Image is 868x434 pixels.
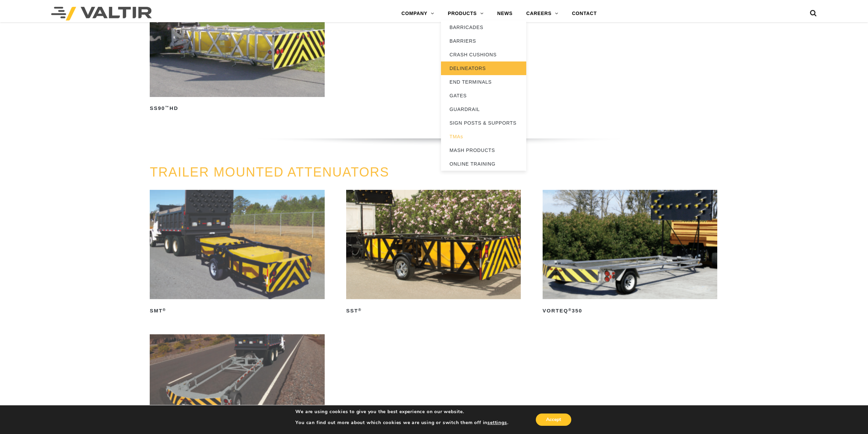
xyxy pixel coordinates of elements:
a: DELINEATORS [441,61,526,75]
button: Accept [536,414,571,426]
a: BARRIERS [441,34,526,48]
img: Valtir [51,7,152,20]
button: settings [487,420,507,426]
a: CAREERS [519,7,565,20]
a: TMAs [441,130,526,143]
h2: SS90 HD [150,103,324,114]
a: ONLINE TRAINING [441,157,526,171]
h2: SST [346,305,521,316]
a: NEWS [490,7,519,20]
a: GATES [441,89,526,102]
sup: ™ [165,105,170,109]
h2: SMT [150,305,324,316]
a: SST® [346,190,521,316]
sup: ® [568,308,572,312]
a: GUARDRAIL [441,102,526,116]
a: PRODUCTS [441,7,490,20]
a: SMT® [150,190,324,316]
a: VORTEQ®350 [543,190,717,316]
a: TRAILER MOUNTED ATTENUATORS [150,165,389,179]
a: COMPANY [395,7,441,20]
a: CRASH CUSHIONS [441,48,526,61]
sup: ® [358,308,362,312]
a: CONTACT [565,7,604,20]
a: BARRICADES [441,20,526,34]
a: SIGN POSTS & SUPPORTS [441,116,526,130]
a: END TERMINALS [441,75,526,89]
a: MASH PRODUCTS [441,143,526,157]
p: We are using cookies to give you the best experience on our website. [295,409,508,415]
h2: VORTEQ 350 [543,305,717,316]
p: You can find out more about which cookies we are using or switch them off in . [295,420,508,426]
sup: ® [163,308,166,312]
